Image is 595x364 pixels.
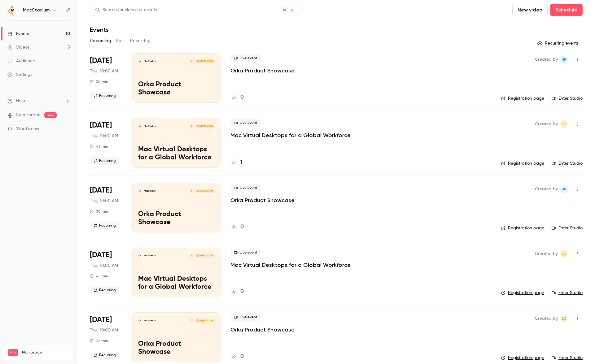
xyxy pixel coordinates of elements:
span: What's new [16,126,39,132]
p: MacStadium [144,319,155,322]
li: help-dropdown-opener [7,98,70,104]
span: new [44,112,57,118]
div: Events [7,31,29,37]
a: 0 [230,353,244,361]
a: Mac Virtual Desktops for a Global WorkforceMacStadiumC[DATE] 10:00 AMMac Virtual Desktops for a G... [132,118,221,167]
span: Recurring [90,222,120,229]
span: Live event [230,314,261,321]
img: Mac Virtual Desktops for a Global Workforce [138,253,142,258]
img: Orka Product Showcase [138,318,142,323]
a: Orka Product Showcase [230,197,295,204]
button: Schedule [550,4,583,16]
button: Past [116,36,125,46]
a: 0 [230,93,244,102]
div: 30 min [90,209,108,214]
a: Registration page [501,95,544,102]
div: C [189,124,194,129]
button: Upcoming [90,36,111,46]
span: Created by [535,185,558,193]
a: Registration page [501,290,544,296]
div: Settings [7,71,32,78]
div: C [189,318,194,323]
span: Recurring [90,287,120,294]
a: Mac Virtual Desktops for a Global Workforce [230,132,351,139]
button: Recurring [130,36,151,46]
button: Recurring events [535,38,583,48]
span: Thu, 10:00 AM [90,262,118,269]
p: Mac Virtual Desktops for a Global Workforce [138,275,215,291]
a: Enter Studio [552,225,583,231]
a: 1 [230,158,243,167]
div: Oct 9 Thu, 11:00 AM (America/New York) [90,53,122,103]
span: Live event [230,119,261,127]
h4: 0 [240,93,244,102]
span: Created by [535,250,558,258]
a: Mac Virtual Desktops for a Global Workforce [230,261,351,269]
span: [DATE] [90,250,112,260]
span: Thu, 10:00 AM [90,327,118,333]
span: Pro [8,349,18,356]
span: [DATE] 10:00 AM [195,124,214,128]
img: Mac Virtual Desktops for a Global Workforce [138,124,142,128]
div: 45 min [90,338,108,343]
span: LC [562,315,566,322]
div: 45 min [90,274,108,279]
div: Search for videos or events [95,7,157,13]
span: HR [562,56,567,63]
p: Orka Product Showcase [138,340,215,356]
h4: 1 [240,158,243,167]
span: Heather Robertson [560,185,568,193]
span: Lauren Cabana [560,315,568,322]
a: Mac Virtual Desktops for a Global WorkforceMacStadiumA[DATE] 10:00 AMMac Virtual Desktops for a G... [132,248,221,297]
span: Help [16,98,25,104]
div: Audience [7,58,35,64]
img: MacStadium [8,5,18,15]
span: Recurring [90,92,120,100]
a: Orka Product ShowcaseMacStadiumC[DATE] 10:00 AMOrka Product Showcase [132,312,221,362]
span: Recurring [90,352,120,359]
span: Lauren Cabana [560,250,568,258]
span: Live event [230,249,261,256]
span: Created by [535,56,558,63]
img: Orka Product Showcase [138,59,142,63]
a: Enter Studio [552,160,583,167]
div: Videos [7,44,29,50]
div: 45 min [90,144,108,149]
span: Thu, 10:00 AM [90,133,118,139]
a: Enter Studio [552,355,583,361]
p: Orka Product Showcase [138,210,215,227]
span: Created by [535,315,558,322]
p: MacStadium [144,189,155,193]
div: Oct 16 Thu, 9:00 AM (America/Denver) [90,118,122,167]
iframe: Noticeable Trigger [63,126,70,132]
span: [DATE] [90,56,112,66]
a: Orka Product Showcase [230,326,295,333]
h4: 0 [240,288,244,296]
span: Lauren Cabana [560,120,568,128]
p: MacStadium [144,60,155,63]
a: Registration page [501,355,544,361]
div: Nov 6 Thu, 9:00 AM (America/Denver) [90,312,122,362]
span: HR [562,185,567,193]
span: Live event [230,54,261,62]
div: A [189,59,194,64]
span: [DATE] [90,315,112,325]
span: [DATE] 10:00 AM [195,318,214,323]
span: [DATE] [90,185,112,195]
span: Thu, 10:00 AM [90,198,118,204]
span: Heather Robertson [560,56,568,63]
a: Enter Studio [552,290,583,296]
span: [DATE] 10:00 AM [195,59,214,63]
h4: 0 [240,223,244,231]
button: New video [512,4,548,16]
a: SpeakerHub [16,112,41,118]
span: [DATE] [90,120,112,130]
div: Oct 30 Thu, 9:00 AM (America/Denver) [90,248,122,297]
span: Live event [230,184,261,192]
div: Oct 23 Thu, 11:00 AM (America/New York) [90,183,122,232]
span: Recurring [90,157,120,165]
span: [DATE] 10:00 AM [195,189,214,193]
p: Orka Product Showcase [230,67,295,74]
